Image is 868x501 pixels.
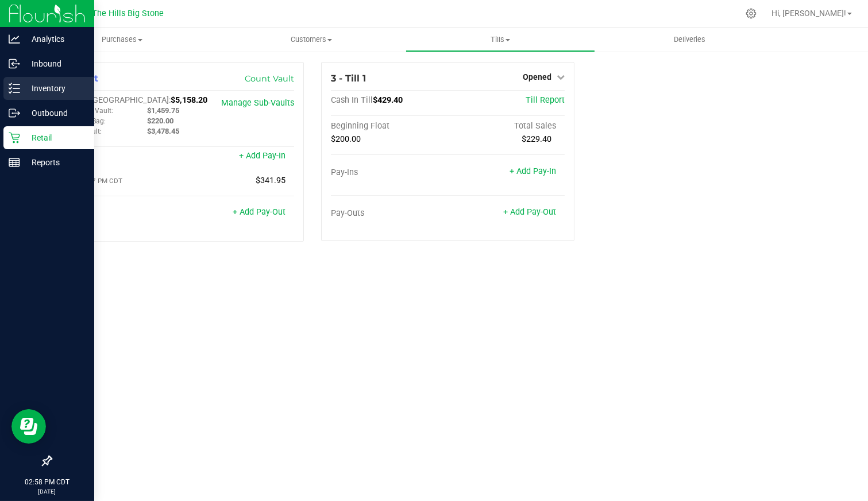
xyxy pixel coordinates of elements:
[171,95,207,105] span: $5,158.20
[331,95,373,105] span: Cash In Till
[9,33,20,45] inline-svg: Analytics
[9,157,20,168] inline-svg: Reports
[331,208,448,219] div: Pay-Outs
[406,34,594,45] span: Tills
[373,95,403,105] span: $429.40
[331,168,448,178] div: Pay-Ins
[331,73,366,84] span: 3 - Till 1
[5,487,89,496] p: [DATE]
[9,58,20,69] inline-svg: Inbound
[503,207,556,217] a: + Add Pay-Out
[245,73,294,84] a: Count Vault
[71,9,164,18] span: From The Hills Big Stone
[28,28,217,52] a: Purchases
[233,207,286,217] a: + Add Pay-Out
[523,72,551,81] span: Opened
[448,121,565,131] div: Total Sales
[147,106,179,115] span: $1,459.75
[9,132,20,143] inline-svg: Retail
[510,166,556,176] a: + Add Pay-In
[60,208,178,219] div: Pay-Outs
[658,34,721,45] span: Deliveries
[9,83,20,94] inline-svg: Inventory
[771,9,846,18] span: Hi, [PERSON_NAME]!
[239,151,286,161] a: + Add Pay-In
[595,28,784,52] a: Deliveries
[9,107,20,119] inline-svg: Outbound
[331,121,448,131] div: Beginning Float
[11,409,46,444] iframe: Resource center
[217,34,405,45] span: Customers
[526,95,565,105] a: Till Report
[20,156,89,169] p: Reports
[20,131,89,145] p: Retail
[20,106,89,120] p: Outbound
[331,134,361,144] span: $200.00
[5,477,89,487] p: 02:58 PM CDT
[20,81,89,95] p: Inventory
[221,98,294,108] a: Manage Sub-Vaults
[522,134,551,144] span: $229.40
[744,8,758,19] div: Manage settings
[20,32,89,46] p: Analytics
[256,176,286,185] span: $341.95
[406,28,595,52] a: Tills
[217,28,406,52] a: Customers
[147,116,173,125] span: $220.00
[20,57,89,71] p: Inbound
[28,34,217,45] span: Purchases
[147,127,179,135] span: $3,478.45
[60,152,178,162] div: Pay-Ins
[60,95,171,105] span: Cash In [GEOGRAPHIC_DATA]:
